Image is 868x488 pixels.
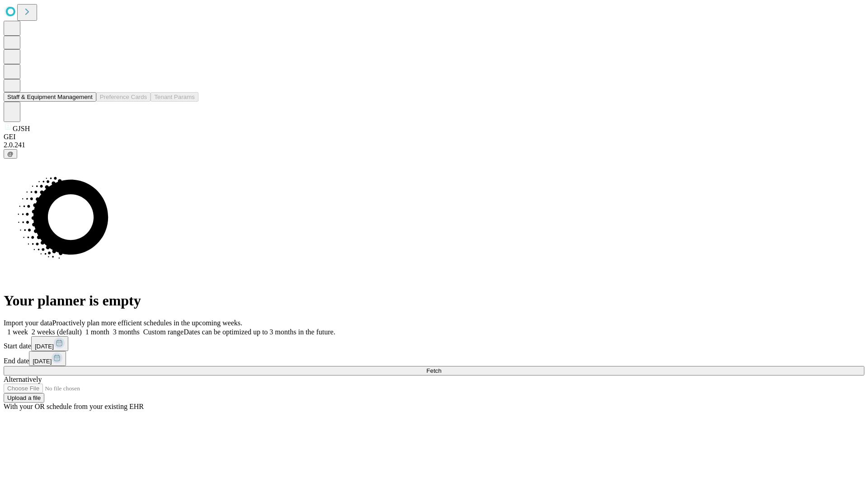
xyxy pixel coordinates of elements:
span: Custom range [143,328,184,336]
span: 1 month [85,328,109,336]
span: Fetch [426,367,441,374]
div: Start date [4,336,864,351]
span: 2 weeks (default) [32,328,82,336]
span: 1 week [7,328,28,336]
span: Alternatively [4,375,42,383]
span: With your OR schedule from your existing EHR [4,403,144,410]
h1: Your planner is empty [4,292,864,309]
button: Preference Cards [96,92,151,102]
span: Dates can be optimized up to 3 months in the future. [184,328,335,336]
button: Upload a file [4,393,44,403]
button: Tenant Params [151,92,198,102]
div: End date [4,351,864,366]
button: Fetch [4,366,864,375]
button: @ [4,149,17,159]
span: @ [7,150,14,157]
span: [DATE] [33,358,52,365]
span: [DATE] [35,343,54,350]
span: Proactively plan more efficient schedules in the upcoming weeks. [52,319,242,327]
div: 2.0.241 [4,141,864,149]
span: 3 months [113,328,140,336]
button: Staff & Equipment Management [4,92,96,102]
span: GJSH [13,125,30,132]
span: Import your data [4,319,52,327]
button: [DATE] [29,351,66,366]
div: GEI [4,133,864,141]
button: [DATE] [31,336,68,351]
